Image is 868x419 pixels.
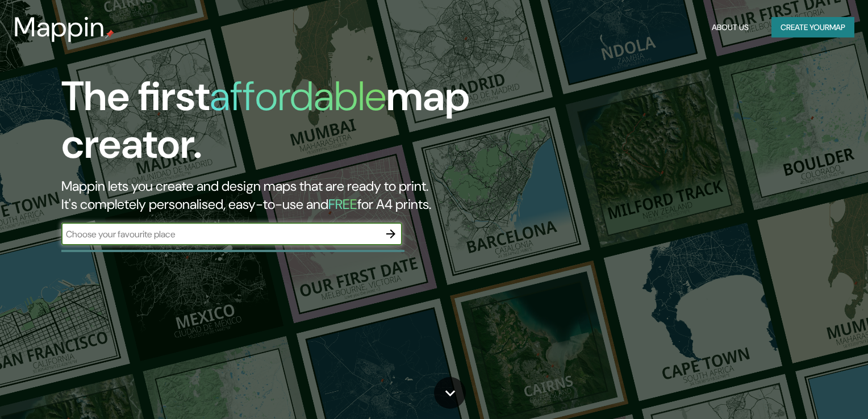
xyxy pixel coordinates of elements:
h3: Mappin [14,11,105,43]
img: mappin-pin [105,30,114,39]
button: About Us [707,17,753,38]
h1: affordable [210,70,386,123]
input: Choose your favourite place [61,228,379,241]
button: Create yourmap [771,17,854,38]
h5: FREE [328,195,357,213]
h2: Mappin lets you create and design maps that are ready to print. It's completely personalised, eas... [61,177,495,213]
h1: The first map creator. [61,73,495,177]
